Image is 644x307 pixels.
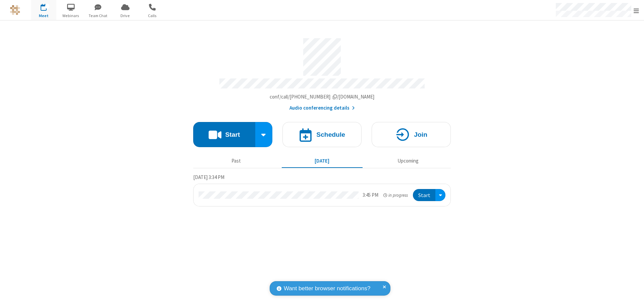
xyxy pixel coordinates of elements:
[316,131,345,138] h4: Schedule
[289,104,355,112] button: Audio conferencing details
[31,13,56,19] span: Meet
[413,189,435,201] button: Start
[282,122,362,147] button: Schedule
[372,122,451,147] button: Join
[435,189,445,201] div: Open menu
[86,13,111,19] span: Team Chat
[383,192,408,198] em: in progress
[45,4,50,9] div: 1
[414,131,427,138] h4: Join
[255,122,273,147] div: Start conference options
[193,122,255,147] button: Start
[282,155,363,167] button: [DATE]
[140,13,165,19] span: Calls
[193,173,451,207] section: Today's Meetings
[368,155,448,167] button: Upcoming
[193,174,224,180] span: [DATE] 3:34 PM
[225,131,240,138] h4: Start
[10,5,20,15] img: QA Selenium DO NOT DELETE OR CHANGE
[284,284,370,293] span: Want better browser notifications?
[363,191,378,199] div: 3:45 PM
[270,93,375,101] button: Copy my meeting room linkCopy my meeting room link
[193,33,451,112] section: Account details
[58,13,84,19] span: Webinars
[113,13,138,19] span: Drive
[196,155,277,167] button: Past
[627,290,639,302] iframe: Chat
[270,94,375,100] span: Copy my meeting room link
